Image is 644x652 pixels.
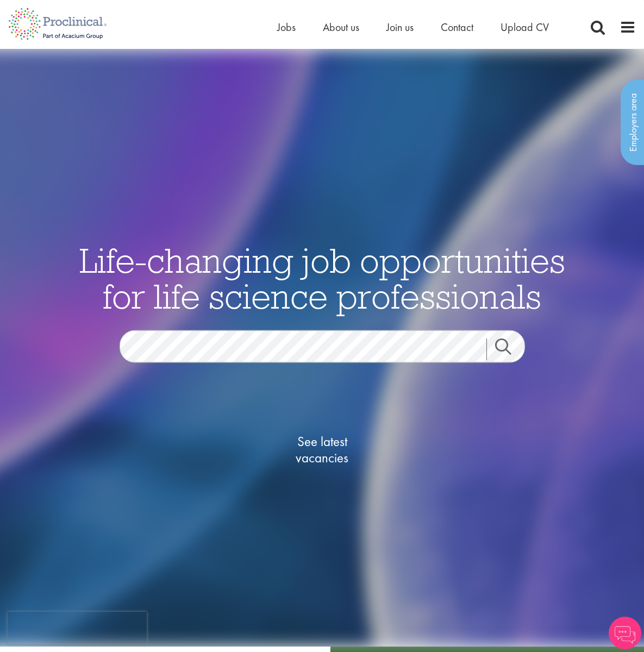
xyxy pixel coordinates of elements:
[268,434,377,466] span: See latest vacancies
[8,612,147,644] iframe: reCAPTCHA
[268,390,377,510] a: See latestvacancies
[501,20,549,34] a: Upload CV
[277,20,296,34] a: Jobs
[323,20,359,34] a: About us
[79,239,565,318] span: Life-changing job opportunities for life science professionals
[486,338,533,360] a: Job search submit button
[386,20,414,34] a: Join us
[609,617,641,649] img: Chatbot
[441,20,473,34] a: Contact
